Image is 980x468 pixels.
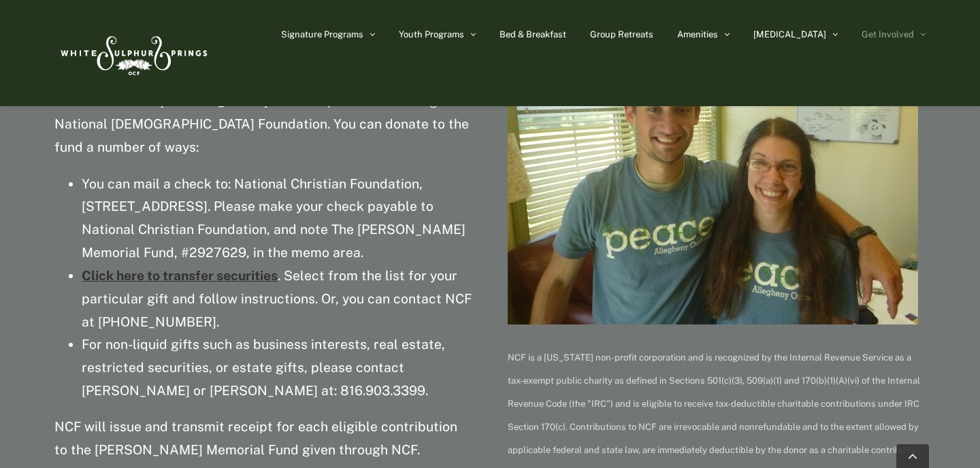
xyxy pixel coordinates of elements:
div: NCF is a [US_STATE] non-profit corporation and is recognized by the Internal Revenue Service as a... [508,346,926,461]
li: You can mail a check to: National Christian Foundation, [STREET_ADDRESS]. Please make your check ... [82,173,472,265]
img: White Sulphur Springs Logo [54,21,211,85]
p: NCF will issue and transmit receipt for each eligible contribution to the [PERSON_NAME] Memorial ... [54,416,472,462]
span: [MEDICAL_DATA] [753,30,826,39]
img: P1080521 [508,53,918,324]
span: Get Involved [862,30,914,39]
span: Signature Programs [281,30,363,39]
li: For non-liquid gifts such as business interests, real estate, restricted securities, or estate gi... [82,333,472,402]
span: Bed & Breakfast [500,30,566,39]
span: Amenities [677,30,718,39]
li: . Select from the list for your particular gift and follow instructions. Or, you can contact NCF ... [82,265,472,333]
span: Group Retreats [590,30,653,39]
p: Donations to the [PERSON_NAME] fund are processed through the National [DEMOGRAPHIC_DATA] Foundat... [54,90,472,158]
a: Click here to transfer securities [82,268,278,283]
span: Youth Programs [399,30,464,39]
